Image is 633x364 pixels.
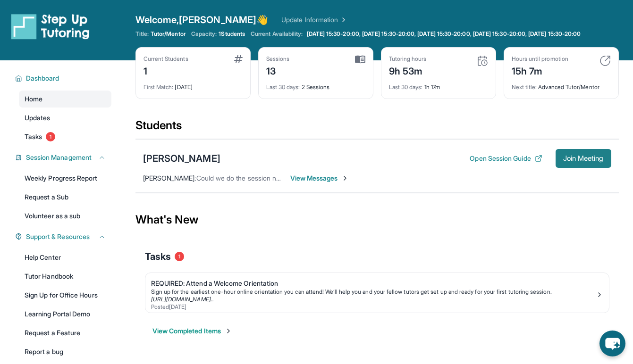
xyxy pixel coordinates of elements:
[477,55,488,66] img: card
[389,55,427,63] div: Tutoring hours
[19,343,111,360] a: Report a bug
[19,249,111,266] a: Help Center
[305,30,583,38] a: [DATE] 15:30-20:00, [DATE] 15:30-20:00, [DATE] 15:30-20:00, [DATE] 15:30-20:00, [DATE] 15:30-20:00
[512,83,537,91] span: Next title :
[135,13,269,26] span: Welcome, [PERSON_NAME] 👋
[599,55,611,66] img: card
[563,156,604,161] span: Join Meeting
[266,78,365,91] div: 2 Sessions
[19,128,111,145] a: Tasks1
[26,153,92,162] span: Session Management
[290,174,349,183] span: View Messages
[151,288,596,296] div: Sign up for the earliest one-hour online orientation you can attend! We’ll help you and your fell...
[19,268,111,285] a: Tutor Handbook
[143,55,188,63] div: Current Students
[338,15,347,25] img: Chevron Right
[19,306,111,323] a: Learning Portal Demo
[470,154,542,163] button: Open Session Guide
[143,78,243,91] div: [DATE]
[191,30,217,38] span: Capacity:
[143,152,220,165] div: [PERSON_NAME]
[46,132,55,141] span: 1
[19,91,111,108] a: Home
[26,232,90,241] span: Support & Resources
[556,149,611,168] button: Join Meeting
[25,94,42,104] span: Home
[22,232,106,241] button: Support & Resources
[25,132,42,141] span: Tasks
[19,207,111,224] a: Volunteer as a sub
[307,30,581,38] span: [DATE] 15:30-20:00, [DATE] 15:30-20:00, [DATE] 15:30-20:00, [DATE] 15:30-20:00, [DATE] 15:30-20:00
[151,296,214,303] a: [URL][DOMAIN_NAME]..
[196,174,381,182] span: Could we do the session now? Are you still on for 4:00 if not?
[512,55,568,63] div: Hours until promotion
[19,170,111,187] a: Weekly Progress Report
[135,199,619,240] div: What's New
[281,15,347,25] a: Update Information
[389,63,427,78] div: 9h 53m
[266,55,290,63] div: Sessions
[25,113,51,123] span: Updates
[152,326,232,336] button: View Completed Items
[151,279,596,288] div: REQUIRED: Attend a Welcome Orientation
[355,55,365,64] img: card
[143,83,174,91] span: First Match :
[19,324,111,341] a: Request a Feature
[389,78,488,91] div: 1h 17m
[266,83,300,91] span: Last 30 days :
[19,287,111,304] a: Sign Up for Office Hours
[143,174,196,182] span: [PERSON_NAME] :
[251,30,303,38] span: Current Availability:
[151,303,596,311] div: Posted [DATE]
[11,13,90,40] img: logo
[151,30,186,38] span: Tutor/Mentor
[19,109,111,126] a: Updates
[26,74,59,83] span: Dashboard
[145,273,609,313] a: REQUIRED: Attend a Welcome OrientationSign up for the earliest one-hour online orientation you ca...
[175,252,184,261] span: 1
[234,55,243,63] img: card
[135,118,619,139] div: Students
[599,331,625,356] button: chat-button
[143,63,188,78] div: 1
[266,63,290,78] div: 13
[389,83,423,91] span: Last 30 days :
[145,250,171,263] span: Tasks
[22,74,106,83] button: Dashboard
[512,78,611,91] div: Advanced Tutor/Mentor
[219,30,245,38] span: 1 Students
[22,153,106,162] button: Session Management
[19,189,111,206] a: Request a Sub
[135,30,149,38] span: Title:
[512,63,568,78] div: 15h 7m
[341,174,349,182] img: Chevron-Right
